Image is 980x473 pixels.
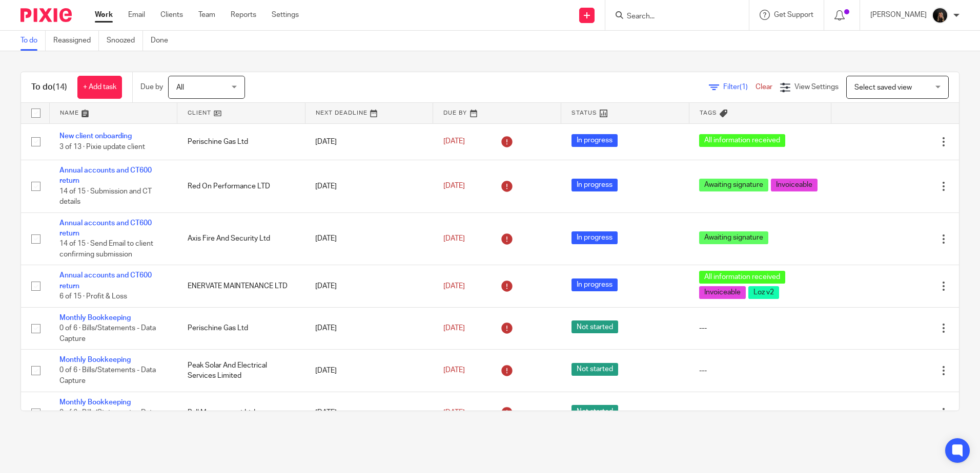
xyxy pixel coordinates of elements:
[77,76,122,99] a: + Add task
[177,350,305,392] td: Peak Solar And Electrical Services Limited
[59,356,131,363] a: Monthly Bookkeeping
[870,10,927,20] p: [PERSON_NAME]
[53,31,99,51] a: Reassigned
[59,293,127,300] span: 6 of 15 · Profit & Loss
[794,83,839,91] span: View Settings
[305,212,433,265] td: [DATE]
[21,31,46,51] a: To do
[59,143,145,150] span: 3 of 13 · Pixie update client
[177,307,305,349] td: Perischine Gas Ltd
[59,241,153,259] span: 14 of 15 · Send Email to client confirming submission
[305,350,433,392] td: [DATE]
[198,10,215,20] a: Team
[700,110,717,116] span: Tags
[160,10,183,20] a: Clients
[571,320,618,333] span: Not started
[571,179,618,191] span: In progress
[59,399,131,406] a: Monthly Bookkeeping
[699,134,785,147] span: All information received
[31,82,67,93] h1: To do
[272,10,299,20] a: Settings
[699,231,768,244] span: Awaiting signature
[177,392,305,434] td: Ball Management Ltd
[571,405,618,418] span: Not started
[59,367,156,385] span: 0 of 6 · Bills/Statements - Data Capture
[626,12,718,21] input: Search
[53,83,67,91] span: (14)
[748,286,779,299] span: Loz v2
[443,367,465,374] span: [DATE]
[771,179,818,191] span: Invoiceable
[305,160,433,212] td: [DATE]
[176,84,184,91] span: All
[59,220,152,237] a: Annual accounts and CT600 return
[774,11,813,18] span: Get Support
[443,235,465,242] span: [DATE]
[107,31,143,51] a: Snoozed
[59,409,156,427] span: 0 of 6 · Bills/Statements - Data Capture
[699,365,821,376] div: ---
[571,363,618,376] span: Not started
[854,84,912,91] span: Select saved view
[723,83,756,91] span: Filter
[59,188,152,206] span: 14 of 15 · Submission and CT details
[571,231,618,244] span: In progress
[443,183,465,190] span: [DATE]
[177,123,305,160] td: Perischine Gas Ltd
[699,271,785,284] span: All information received
[305,392,433,434] td: [DATE]
[443,283,465,290] span: [DATE]
[443,409,465,416] span: [DATE]
[305,307,433,349] td: [DATE]
[59,167,152,184] a: Annual accounts and CT600 return
[571,278,618,291] span: In progress
[177,212,305,265] td: Axis Fire And Security Ltd
[305,123,433,160] td: [DATE]
[443,325,465,332] span: [DATE]
[699,286,746,299] span: Invoiceable
[151,31,176,51] a: Done
[932,7,948,24] img: 455A9867.jpg
[305,265,433,307] td: [DATE]
[699,407,821,418] div: ---
[95,10,113,20] a: Work
[443,138,465,145] span: [DATE]
[571,134,618,147] span: In progress
[231,10,256,20] a: Reports
[740,83,748,91] span: (1)
[699,323,821,333] div: ---
[756,83,772,91] a: Clear
[140,82,163,92] p: Due by
[59,133,132,140] a: New client onboarding
[59,314,131,321] a: Monthly Bookkeeping
[59,325,156,342] span: 0 of 6 · Bills/Statements - Data Capture
[128,10,145,20] a: Email
[59,272,152,289] a: Annual accounts and CT600 return
[699,179,768,191] span: Awaiting signature
[177,160,305,212] td: Red On Performance LTD
[177,265,305,307] td: ENERVATE MAINTENANCE LTD
[21,8,72,22] img: Pixie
